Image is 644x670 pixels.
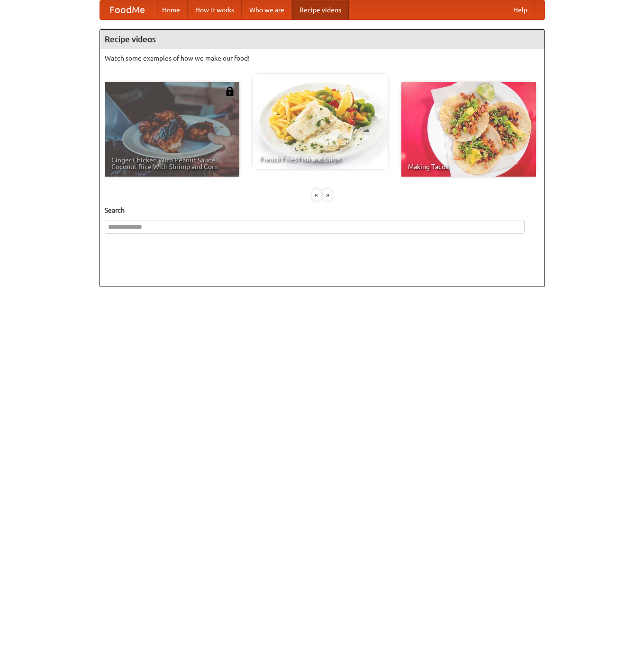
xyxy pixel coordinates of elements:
[253,74,388,169] a: French Fries Fish and Chips
[260,156,381,162] span: French Fries Fish and Chips
[401,82,536,177] a: Making Tacos
[312,189,321,201] div: «
[225,87,235,96] img: 483408.png
[105,54,540,63] p: Watch some examples of how we make our food!
[100,0,154,19] a: FoodMe
[105,205,540,215] h5: Search
[506,0,535,19] a: Help
[154,0,188,19] a: Home
[292,0,349,19] a: Recipe videos
[323,189,332,201] div: »
[408,163,529,170] span: Making Tacos
[100,30,544,49] h4: Recipe videos
[242,0,292,19] a: Who we are
[188,0,242,19] a: How it works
